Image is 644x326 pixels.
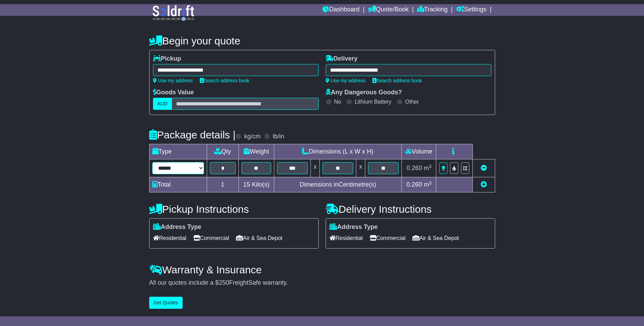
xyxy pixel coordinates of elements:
[239,177,274,192] td: Kilo(s)
[329,233,363,243] span: Residential
[219,279,229,286] span: 250
[356,159,365,177] td: x
[153,78,193,83] a: Use my address
[370,233,406,243] span: Commercial
[424,165,432,171] span: m
[149,177,207,192] td: Total
[456,4,487,16] a: Settings
[207,144,239,159] td: Qty
[402,144,436,159] td: Volume
[149,279,495,287] div: All our quotes include a $ FreightSafe warranty.
[149,297,183,309] button: Get Quotes
[274,177,402,192] td: Dimensions in Centimetre(s)
[424,181,432,188] span: m
[405,98,419,105] label: Other
[149,129,236,140] h4: Package details |
[149,203,319,215] h4: Pickup Instructions
[429,164,432,169] sup: 3
[334,98,341,105] label: No
[326,78,366,83] a: Use my address
[149,264,495,275] h4: Warranty & Insurance
[329,223,378,231] label: Address Type
[481,181,487,188] a: Add new item
[243,181,250,188] span: 15
[149,144,207,159] td: Type
[368,4,409,16] a: Quote/Book
[407,181,422,188] span: 0.260
[372,78,422,83] a: Search address book
[417,4,448,16] a: Tracking
[274,144,402,159] td: Dimensions (L x W x H)
[153,89,194,96] label: Goods Value
[193,233,229,243] span: Commercial
[407,165,422,171] span: 0.260
[429,180,432,186] sup: 3
[310,159,319,177] td: x
[153,233,186,243] span: Residential
[412,233,459,243] span: Air & Sea Depot
[149,35,495,46] h4: Begin your quote
[355,98,391,105] label: Lithium Battery
[326,203,495,215] h4: Delivery Instructions
[244,133,260,140] label: kg/cm
[153,55,181,63] label: Pickup
[153,223,202,231] label: Address Type
[239,144,274,159] td: Weight
[207,177,239,192] td: 1
[323,4,359,16] a: Dashboard
[326,55,358,63] label: Delivery
[200,78,249,83] a: Search address book
[273,133,284,140] label: lb/in
[326,89,402,96] label: Any Dangerous Goods?
[153,98,172,110] label: AUD
[236,233,283,243] span: Air & Sea Depot
[481,165,487,171] a: Remove this item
